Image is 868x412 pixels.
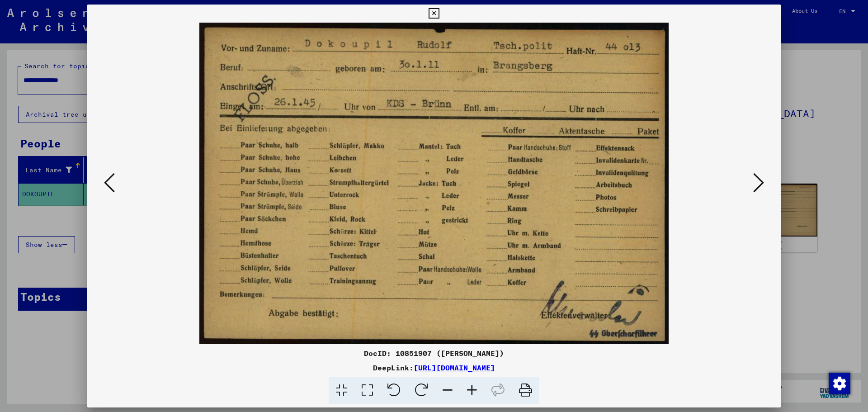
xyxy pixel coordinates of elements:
div: Change consent [828,372,850,394]
div: DeepLink: [87,362,781,373]
img: 001.jpg [118,23,750,344]
img: Change consent [829,373,850,394]
a: [URL][DOMAIN_NAME] [414,363,495,372]
div: DocID: 10851907 ([PERSON_NAME]) [87,348,781,359]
